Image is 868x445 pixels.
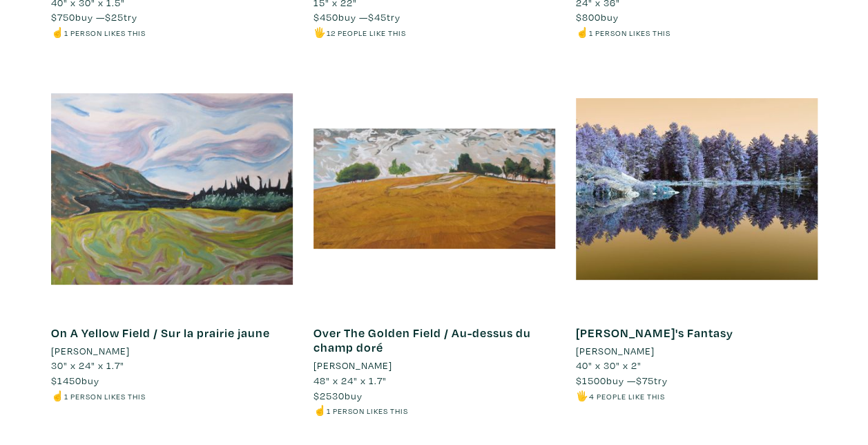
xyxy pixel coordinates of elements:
span: buy [51,374,99,387]
li: [PERSON_NAME] [576,343,655,359]
li: 🖐️ [576,388,818,404]
span: buy — try [314,10,401,23]
a: [PERSON_NAME] [51,343,293,359]
li: 🖐️ [314,25,555,40]
span: buy — try [51,10,137,23]
li: [PERSON_NAME] [314,358,392,373]
span: $750 [51,10,75,23]
span: $75 [636,374,654,387]
span: buy [576,10,619,23]
span: $45 [368,10,387,23]
small: 1 person likes this [589,28,671,38]
span: $1450 [51,374,81,387]
li: ☝️ [51,25,293,40]
span: 30" x 24" x 1.7" [51,359,124,372]
small: 1 person likes this [327,406,408,416]
span: $450 [314,10,338,23]
li: ☝️ [51,388,293,404]
span: $1500 [576,374,606,387]
a: [PERSON_NAME] [314,358,555,373]
a: Over The Golden Field / Au-dessus du champ doré [314,325,531,356]
small: 12 people like this [327,28,406,38]
small: 1 person likes this [64,28,146,38]
span: 48" x 24" x 1.7" [314,374,387,387]
span: $2530 [314,389,345,402]
li: [PERSON_NAME] [51,343,130,359]
span: $25 [105,10,124,23]
span: buy — try [576,374,668,387]
li: ☝️ [576,25,818,40]
a: On A Yellow Field / Sur la prairie jaune [51,325,270,341]
span: 40" x 30" x 2" [576,359,642,372]
a: [PERSON_NAME]'s Fantasy [576,325,733,341]
li: ☝️ [314,403,555,418]
small: 1 person likes this [64,391,146,401]
span: buy [314,389,363,402]
a: [PERSON_NAME] [576,343,818,359]
span: $800 [576,10,601,23]
small: 4 people like this [589,391,665,401]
